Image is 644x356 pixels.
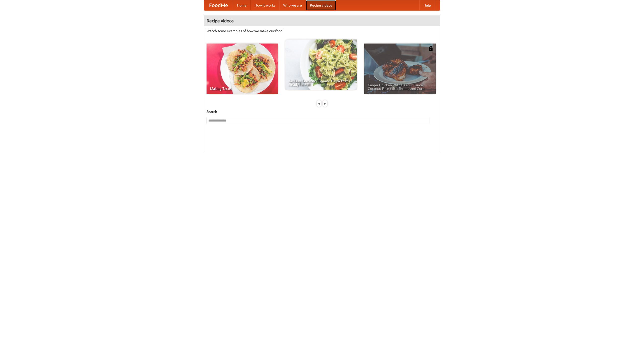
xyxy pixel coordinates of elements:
a: Recipe videos [306,0,336,10]
a: Who we are [279,0,306,10]
img: 483408.png [428,46,433,51]
p: Watch some examples of how we make our food! [207,28,437,33]
a: Home [233,0,251,10]
span: Making Tacos [210,87,274,90]
a: Making Tacos [207,44,278,94]
a: FoodMe [204,0,233,10]
h4: Recipe videos [204,16,440,26]
a: Help [419,0,435,10]
div: « [317,100,321,107]
span: An Easy, Summery Tomato Pasta That's Ready for Fall [289,79,353,86]
a: An Easy, Summery Tomato Pasta That's Ready for Fall [285,39,357,90]
div: » [323,100,327,107]
a: How it works [251,0,279,10]
h5: Search [207,109,437,114]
